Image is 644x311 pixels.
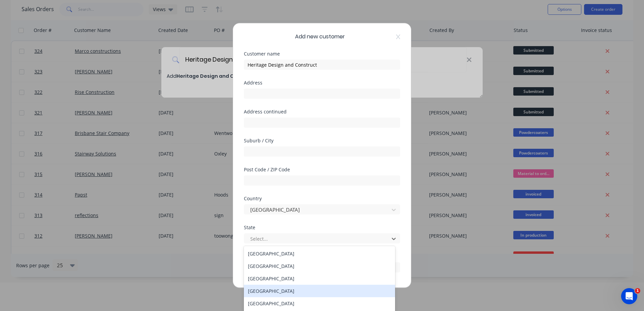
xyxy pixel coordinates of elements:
[244,196,400,201] div: Country
[295,33,345,41] span: Add new customer
[621,288,637,304] iframe: Intercom live chat
[244,109,400,114] div: Address continued
[244,80,400,85] div: Address
[244,260,395,272] div: [GEOGRAPHIC_DATA]
[244,138,400,143] div: Suburb / City
[244,247,395,260] div: [GEOGRAPHIC_DATA]
[244,285,395,297] div: [GEOGRAPHIC_DATA]
[244,272,395,285] div: [GEOGRAPHIC_DATA]
[635,288,640,293] span: 1
[244,297,395,310] div: [GEOGRAPHIC_DATA]
[244,167,400,172] div: Post Code / ZIP Code
[244,51,400,56] div: Customer name
[244,225,400,230] div: State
